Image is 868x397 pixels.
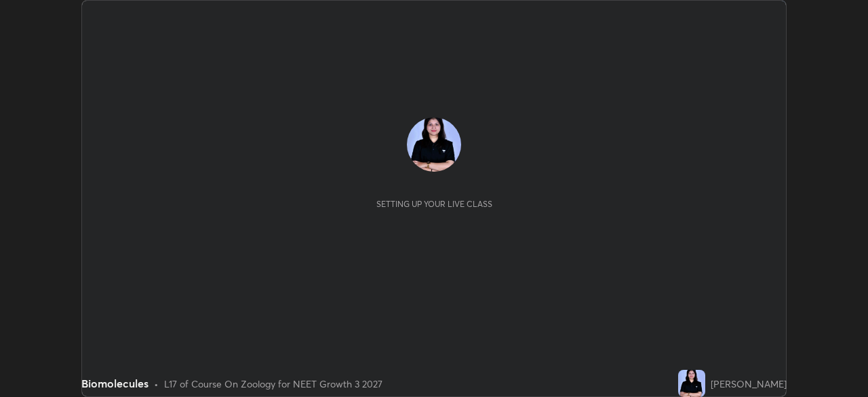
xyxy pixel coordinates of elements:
div: [PERSON_NAME] [711,377,787,391]
div: L17 of Course On Zoology for NEET Growth 3 2027 [164,377,382,391]
div: Setting up your live class [376,199,492,209]
div: Biomolecules [81,375,149,392]
img: f3274e365041448fb68da36d93efd048.jpg [678,370,705,397]
div: • [154,377,159,391]
img: f3274e365041448fb68da36d93efd048.jpg [407,117,461,172]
